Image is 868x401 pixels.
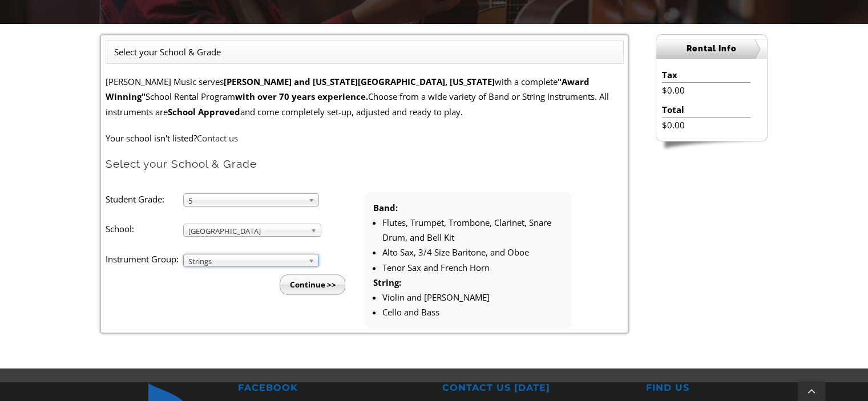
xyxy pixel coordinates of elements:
[188,224,306,238] span: [GEOGRAPHIC_DATA]
[382,260,563,275] li: Tenor Sax and French Horn
[662,102,750,118] li: Total
[382,305,563,319] li: Cello and Bass
[662,118,750,132] li: $0.00
[373,202,398,213] strong: Band:
[106,157,624,171] h2: Select your School & Grade
[106,131,624,145] p: Your school isn't listed?
[646,382,834,394] h2: FIND US
[114,44,221,59] li: Select your School & Grade
[106,221,183,236] label: School:
[168,106,240,118] strong: School Approved
[188,254,304,268] span: Strings
[373,277,401,288] strong: String:
[106,74,624,119] p: [PERSON_NAME] Music serves with a complete School Rental Program Choose from a wide variety of Ba...
[662,67,750,83] li: Tax
[442,382,630,394] h2: CONTACT US [DATE]
[382,245,563,260] li: Alto Sax, 3/4 Size Baritone, and Oboe
[280,274,345,295] input: Continue >>
[238,382,426,394] h2: FACEBOOK
[662,83,750,98] li: $0.00
[382,290,563,305] li: Violin and [PERSON_NAME]
[656,141,768,152] img: sidebar-footer.png
[197,132,238,144] a: Contact us
[656,39,767,59] h2: Rental Info
[382,215,563,245] li: Flutes, Trumpet, Trombone, Clarinet, Snare Drum, and Bell Kit
[106,252,183,266] label: Instrument Group:
[235,91,368,102] strong: with over 70 years experience.
[224,76,495,87] strong: [PERSON_NAME] and [US_STATE][GEOGRAPHIC_DATA], [US_STATE]
[188,194,304,208] span: 5
[106,192,183,206] label: Student Grade:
